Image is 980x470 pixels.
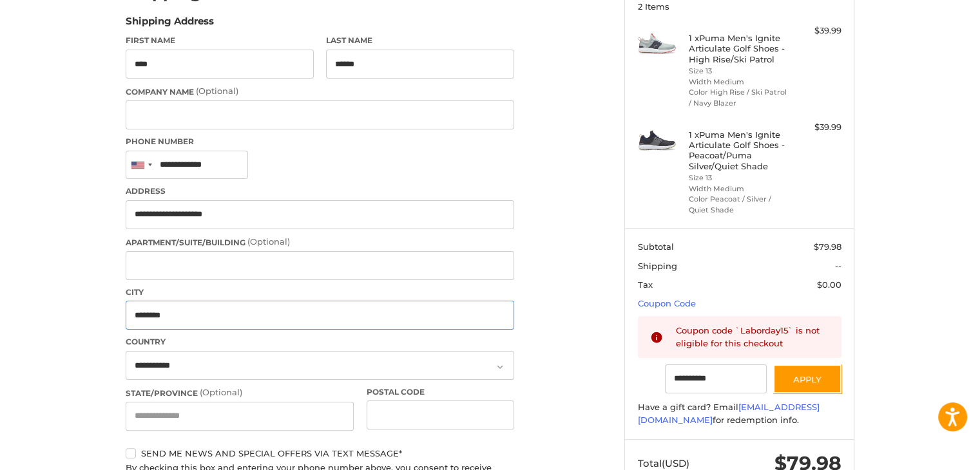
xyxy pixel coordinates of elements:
h4: 1 x Puma Men's Ignite Articulate Golf Shoes - High Rise/Ski Patrol [689,33,787,64]
label: Address [126,185,514,197]
span: -- [835,261,841,271]
span: Shipping [638,261,677,271]
span: Subtotal [638,241,674,252]
label: Send me news and special offers via text message* [126,448,514,458]
div: Coupon code `Laborday15` is not eligible for this checkout [676,324,829,350]
label: First Name [126,35,314,46]
li: Width Medium [689,77,787,88]
h4: 1 x Puma Men's Ignite Articulate Golf Shoes - Peacoat/Puma Silver/Quiet Shade [689,129,787,171]
small: (Optional) [247,236,290,247]
label: State/Province [126,386,354,399]
div: United States: +1 [126,151,156,179]
label: Postal Code [367,386,515,398]
input: Gift Certificate or Coupon Code [665,364,767,393]
a: [EMAIL_ADDRESS][DOMAIN_NAME] [638,402,820,425]
label: Apartment/Suite/Building [126,236,514,249]
li: Size 13 [689,173,787,183]
span: $79.98 [814,241,841,252]
small: (Optional) [200,387,242,397]
li: Color High Rise / Ski Patrol / Navy Blazer [689,87,787,108]
label: Phone Number [126,136,514,147]
a: Coupon Code [638,298,696,308]
h3: 2 Items [638,1,841,12]
label: City [126,287,514,298]
label: Country [126,336,514,348]
span: Total (USD) [638,457,689,469]
label: Company Name [126,85,514,98]
li: Color Peacoat / Silver / Quiet Shade [689,194,787,215]
legend: Shipping Address [126,14,214,35]
div: Have a gift card? Email for redemption info. [638,401,841,426]
small: (Optional) [196,86,238,96]
span: $0.00 [817,279,841,290]
button: Apply [773,364,841,393]
span: Tax [638,279,653,290]
div: $39.99 [791,121,841,134]
li: Size 13 [689,66,787,77]
li: Width Medium [689,183,787,194]
label: Last Name [326,35,514,46]
div: $39.99 [791,24,841,37]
